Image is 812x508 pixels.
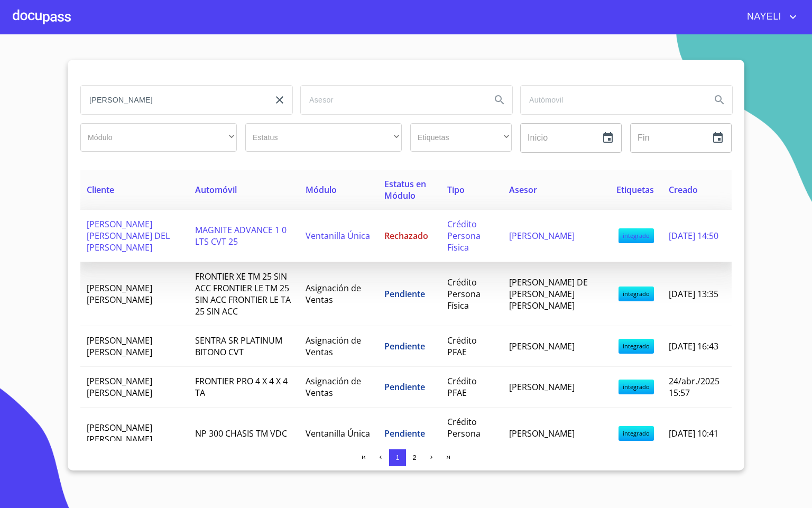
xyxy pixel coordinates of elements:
[306,335,361,358] span: Asignación de Ventas
[306,375,361,399] span: Asignación de Ventas
[669,428,718,439] span: [DATE] 10:41
[87,375,152,399] span: [PERSON_NAME] [PERSON_NAME]
[739,8,787,25] span: NAYELI
[87,218,170,253] span: [PERSON_NAME] [PERSON_NAME] DEL [PERSON_NAME]
[410,123,512,152] div: ​
[447,335,477,358] span: Crédito PFAE
[509,230,575,242] span: [PERSON_NAME]
[267,87,292,113] button: clear input
[619,228,654,243] span: integrado
[669,230,718,242] span: [DATE] 14:50
[447,276,481,311] span: Crédito Persona Física
[195,335,282,358] span: SENTRA SR PLATINUM BITONO CVT
[521,86,703,114] input: search
[80,123,237,152] div: ​
[619,287,654,301] span: integrado
[384,178,426,201] span: Estatus en Módulo
[509,184,537,196] span: Asesor
[447,218,481,253] span: Crédito Persona Física
[616,184,654,196] span: Etiquetas
[389,449,406,466] button: 1
[509,340,575,352] span: [PERSON_NAME]
[195,271,291,317] span: FRONTIER XE TM 25 SIN ACC FRONTIER LE TM 25 SIN ACC FRONTIER LE TA 25 SIN ACC
[447,184,465,196] span: Tipo
[384,288,425,300] span: Pendiente
[306,230,370,242] span: Ventanilla Única
[669,184,698,196] span: Creado
[509,428,575,439] span: [PERSON_NAME]
[384,230,428,242] span: Rechazado
[384,340,425,352] span: Pendiente
[412,454,416,461] span: 2
[301,86,483,114] input: search
[487,87,512,113] button: Search
[195,224,287,247] span: MAGNITE ADVANCE 1 0 LTS CVT 25
[447,416,481,451] span: Crédito Persona Física
[87,335,152,358] span: [PERSON_NAME] [PERSON_NAME]
[87,184,114,196] span: Cliente
[619,380,654,394] span: integrado
[669,375,719,399] span: 24/abr./2025 15:57
[195,428,287,439] span: NP 300 CHASIS TM VDC
[707,87,732,113] button: Search
[306,428,370,439] span: Ventanilla Única
[306,282,361,306] span: Asignación de Ventas
[619,339,654,354] span: integrado
[195,184,237,196] span: Automóvil
[395,454,399,461] span: 1
[739,8,799,25] button: account of current user
[619,426,654,441] span: integrado
[87,282,152,306] span: [PERSON_NAME] [PERSON_NAME]
[669,288,718,300] span: [DATE] 13:35
[245,123,402,152] div: ​
[669,340,718,352] span: [DATE] 16:43
[81,86,263,114] input: search
[306,184,337,196] span: Módulo
[384,428,425,439] span: Pendiente
[87,422,152,445] span: [PERSON_NAME] [PERSON_NAME]
[195,375,288,399] span: FRONTIER PRO 4 X 4 X 4 TA
[509,276,588,311] span: [PERSON_NAME] DE [PERSON_NAME] [PERSON_NAME]
[384,381,425,393] span: Pendiente
[406,449,423,466] button: 2
[447,375,477,399] span: Crédito PFAE
[509,381,575,393] span: [PERSON_NAME]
